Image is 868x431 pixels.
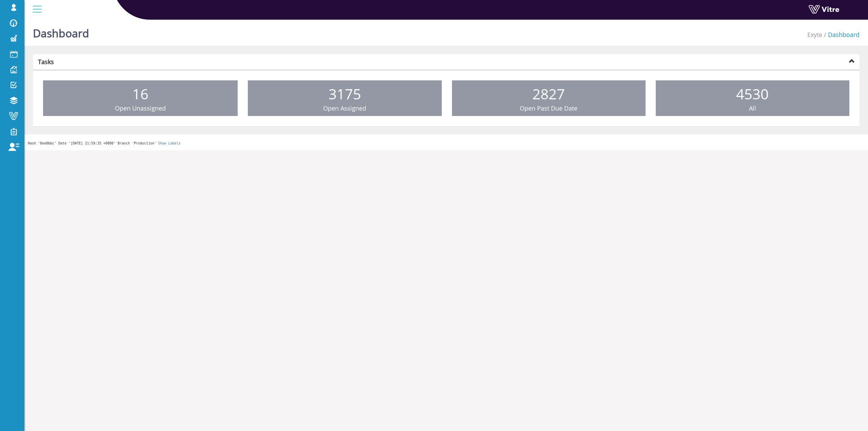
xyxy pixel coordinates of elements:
[43,80,238,116] a: 16 Open Unassigned
[807,31,822,39] a: Exyte
[520,104,577,112] span: Open Past Due Date
[158,141,180,145] a: Show Labels
[115,104,166,112] span: Open Unassigned
[323,104,366,112] span: Open Assigned
[452,80,646,116] a: 2827 Open Past Due Date
[329,84,361,103] span: 3175
[33,17,89,46] h1: Dashboard
[28,141,156,145] span: Hash '8ee0bbc' Date '[DATE] 21:59:35 +0000' Branch 'Production'
[132,84,149,103] span: 16
[38,58,54,66] strong: Tasks
[736,84,769,103] span: 4530
[749,104,756,112] span: All
[822,31,860,39] li: Dashboard
[532,84,565,103] span: 2827
[248,80,441,116] a: 3175 Open Assigned
[656,80,849,116] a: 4530 All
